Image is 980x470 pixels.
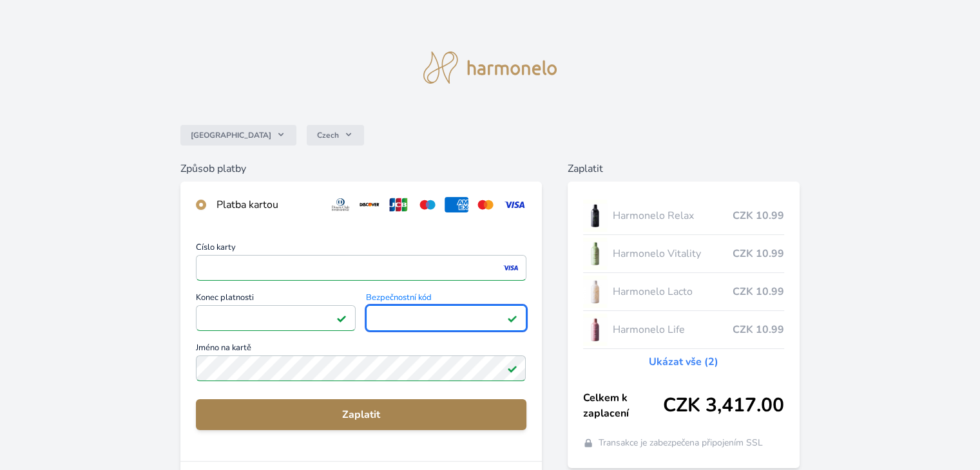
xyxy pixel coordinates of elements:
[329,197,352,212] img: diners.svg
[663,394,784,417] span: CZK 3,417.00
[612,246,732,261] span: Harmonelo Vitality
[206,407,515,422] span: Zaplatit
[733,246,784,261] span: CZK 10.99
[336,313,347,323] img: Platné pole
[416,197,439,212] img: maestro.svg
[612,322,732,337] span: Harmonelo Life
[503,197,526,212] img: visa.svg
[612,284,732,299] span: Harmonelo Lacto
[507,313,517,323] img: Platné pole
[180,125,296,146] button: [GEOGRAPHIC_DATA]
[583,390,663,421] span: Celkem k zaplacení
[196,243,526,255] span: Číslo karty
[372,309,520,327] iframe: Iframe pro bezpečnostní kód
[733,208,784,223] span: CZK 10.99
[317,130,339,140] span: Czech
[445,197,468,212] img: amex.svg
[583,314,608,346] img: CLEAN_LIFE_se_stinem_x-lo.jpg
[387,197,410,212] img: jcb.svg
[196,294,356,305] span: Konec platnosti
[502,262,519,274] img: visa
[191,130,271,140] span: [GEOGRAPHIC_DATA]
[583,200,608,232] img: CLEAN_RELAX_se_stinem_x-lo.jpg
[196,399,526,430] button: Zaplatit
[474,197,497,212] img: mc.svg
[423,52,557,84] img: logo.svg
[202,259,520,277] iframe: Iframe pro číslo karty
[612,208,732,223] span: Harmonelo Relax
[180,161,541,176] h6: Způsob platby
[216,197,318,212] div: Platba kartou
[196,355,526,381] input: Jméno na kartěPlatné pole
[583,238,608,270] img: CLEAN_VITALITY_se_stinem_x-lo.jpg
[358,197,381,212] img: discover.svg
[507,363,517,373] img: Platné pole
[583,276,608,308] img: CLEAN_LACTO_se_stinem_x-hi-lo.jpg
[733,284,784,299] span: CZK 10.99
[649,354,718,370] a: Ukázat vše (2)
[568,161,800,176] h6: Zaplatit
[196,344,526,355] span: Jméno na kartě
[366,294,526,305] span: Bezpečnostní kód
[733,322,784,337] span: CZK 10.99
[202,309,350,327] iframe: Iframe pro datum vypršení platnosti
[307,125,364,146] button: Czech
[599,437,763,449] span: Transakce je zabezpečena připojením SSL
